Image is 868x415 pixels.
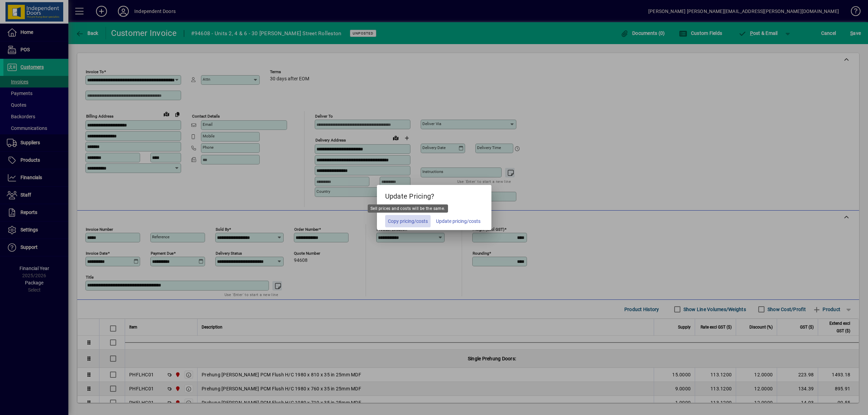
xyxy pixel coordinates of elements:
[433,215,483,227] button: Update pricing/costs
[388,218,428,225] span: Copy pricing/costs
[436,218,480,225] span: Update pricing/costs
[368,204,448,213] div: Sell prices and costs will be the same.
[385,215,431,227] button: Copy pricing/costs
[377,185,491,205] h5: Update Pricing?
